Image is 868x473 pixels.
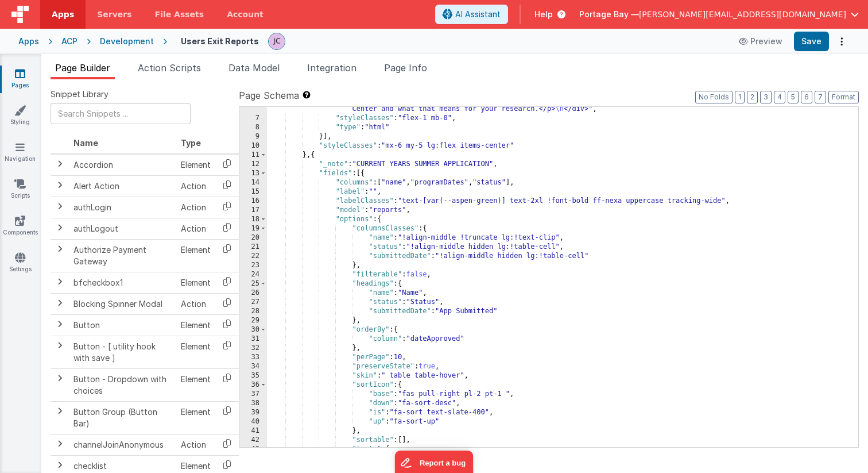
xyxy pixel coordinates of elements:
td: Element [176,239,215,272]
input: Search Snippets ... [51,103,191,124]
td: Element [176,401,215,434]
div: 31 [239,334,267,344]
td: Authorize Payment Gateway [69,239,176,272]
div: ACP [61,36,77,47]
div: 33 [239,353,267,362]
span: Page Schema [239,89,299,102]
div: 41 [239,426,267,436]
span: Type [181,138,201,148]
div: 34 [239,362,267,371]
div: 37 [239,390,267,399]
button: Save [794,32,829,51]
div: 32 [239,344,267,353]
div: Development [100,36,154,47]
span: [PERSON_NAME][EMAIL_ADDRESS][DOMAIN_NAME] [639,9,846,20]
td: Action [176,175,215,197]
span: Snippet Library [51,89,108,100]
div: 16 [239,197,267,206]
td: authLogout [69,218,176,239]
td: Button - [ utility hook with save ] [69,336,176,368]
button: Options [834,33,850,49]
td: bfcheckbox1 [69,272,176,293]
button: 5 [788,91,799,103]
button: 1 [735,91,745,103]
div: 35 [239,371,267,380]
div: Apps [18,36,39,47]
button: 2 [747,91,758,103]
div: 43 [239,445,267,454]
span: Help [534,9,553,20]
div: 38 [239,399,267,408]
td: channelJoinAnonymous [69,434,176,455]
td: Action [176,197,215,218]
button: Portage Bay — [PERSON_NAME][EMAIL_ADDRESS][DOMAIN_NAME] [579,9,859,20]
div: 17 [239,206,267,215]
div: 12 [239,160,267,169]
div: 25 [239,279,267,289]
div: 23 [239,261,267,270]
td: Element [176,368,215,401]
img: 5d1ca2343d4fbe88511ed98663e9c5d3 [269,33,285,49]
span: Page Builder [55,62,110,74]
span: Action Scripts [138,62,201,74]
td: Button [69,314,176,336]
div: 21 [239,243,267,252]
span: Portage Bay — [579,9,639,20]
button: 6 [801,91,812,103]
div: 22 [239,252,267,261]
td: Action [176,434,215,455]
div: 7 [239,114,267,123]
div: 28 [239,307,267,316]
button: Preview [732,32,789,51]
span: File Assets [155,9,204,20]
div: 13 [239,169,267,178]
div: 27 [239,298,267,307]
div: 26 [239,289,267,298]
td: Alert Action [69,175,176,197]
div: 10 [239,141,267,151]
button: 7 [815,91,826,103]
span: Integration [307,62,356,74]
td: Element [176,314,215,336]
div: 42 [239,436,267,445]
div: 29 [239,316,267,325]
span: Apps [52,9,74,20]
td: Action [176,218,215,239]
div: 11 [239,151,267,160]
span: Servers [97,9,131,20]
button: No Folds [695,91,733,103]
div: 39 [239,408,267,417]
td: Button Group (Button Bar) [69,401,176,434]
span: Data Model [228,62,280,74]
button: AI Assistant [435,5,508,24]
div: 24 [239,270,267,279]
div: 8 [239,123,267,132]
div: 20 [239,233,267,243]
div: 9 [239,132,267,141]
td: Accordion [69,154,176,176]
td: authLogin [69,197,176,218]
div: 36 [239,380,267,390]
div: 14 [239,178,267,187]
div: 18 [239,215,267,224]
td: Button - Dropdown with choices [69,368,176,401]
div: 19 [239,224,267,233]
button: 3 [760,91,772,103]
div: 40 [239,417,267,426]
td: Element [176,336,215,368]
span: Page Info [384,62,427,74]
span: Name [73,138,98,148]
button: 4 [774,91,785,103]
td: Action [176,293,215,314]
button: Format [828,91,859,103]
td: Element [176,272,215,293]
div: 15 [239,187,267,197]
td: Blocking Spinner Modal [69,293,176,314]
td: Element [176,154,215,176]
div: 30 [239,325,267,334]
h4: Users Exit Reports [181,37,259,45]
span: AI Assistant [455,9,501,20]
